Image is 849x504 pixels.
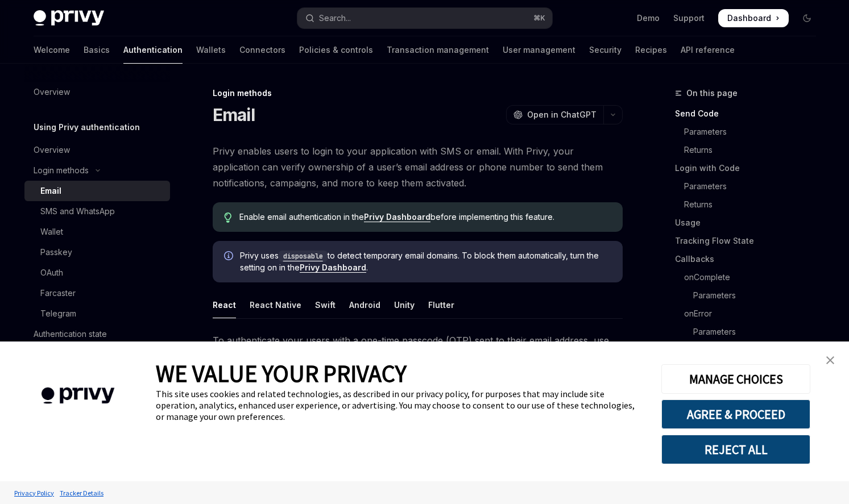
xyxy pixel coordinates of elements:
div: OAuth [40,266,63,280]
a: Overview [24,140,170,160]
a: User management [503,36,575,64]
div: Swift [315,291,336,318]
a: Passkey [24,242,170,263]
a: API reference [681,36,735,64]
div: Telegram [40,307,76,320]
a: Tracking Flow State [675,232,825,250]
div: Overview [34,85,70,99]
button: Toggle Login methods section [24,160,170,181]
code: disposable [279,251,328,262]
a: Recipes [635,36,667,64]
div: Login methods [213,88,623,99]
a: Telegram [24,303,170,324]
a: Resources [675,341,825,359]
button: Toggle dark mode [798,9,816,27]
span: Open in ChatGPT [527,109,597,120]
button: REJECT ALL [661,435,810,464]
div: Farcaster [40,286,76,300]
a: Overview [24,82,170,102]
a: Dashboard [718,9,789,27]
a: Tracker Details [57,483,106,503]
div: React Native [250,291,301,318]
div: Login methods [34,164,89,177]
span: ⌘ K [533,14,545,23]
a: Usage [675,214,825,232]
a: disposable [279,251,328,260]
svg: Tip [224,213,232,223]
img: dark logo [34,10,104,26]
span: Dashboard [727,13,771,24]
div: This site uses cookies and related technologies, as described in our privacy policy, for purposes... [156,388,644,422]
a: Privy Dashboard [364,212,430,222]
div: SMS and WhatsApp [40,205,115,218]
button: Open search [297,8,552,28]
a: Privy Dashboard [300,263,366,273]
div: React [213,291,236,318]
a: Returns [675,141,825,159]
a: Demo [637,13,660,24]
div: Unity [394,291,415,318]
span: To authenticate your users with a one-time passcode (OTP) sent to their email address, use the hook. [213,332,623,364]
a: onComplete [675,268,825,286]
a: Parameters [675,123,825,141]
a: Support [673,13,705,24]
a: Basics [84,36,110,64]
a: Farcaster [24,283,170,303]
span: Enable email authentication in the before implementing this feature. [239,211,611,223]
span: Privy uses to detect temporary email domains. To block them automatically, turn the setting on in... [240,250,611,273]
a: Send Code [675,105,825,123]
a: Login with Code [675,159,825,177]
a: Authentication [123,36,183,64]
a: close banner [819,349,842,372]
img: company logo [17,371,139,420]
a: Parameters [675,177,825,195]
h1: Email [213,105,255,125]
span: Privy enables users to login to your application with SMS or email. With Privy, your application ... [213,143,623,191]
a: OAuth [24,263,170,283]
div: Authentication state [34,327,107,341]
a: Parameters [675,323,825,341]
button: MANAGE CHOICES [661,364,810,394]
a: Transaction management [387,36,489,64]
div: Passkey [40,245,72,259]
svg: Info [224,251,235,263]
a: Wallet [24,222,170,242]
a: Returns [675,195,825,214]
span: On this page [686,86,738,100]
a: Privacy Policy [11,483,57,503]
a: Callbacks [675,250,825,268]
div: Search... [319,11,351,25]
div: Overview [34,143,70,157]
a: Connectors [239,36,285,64]
a: onError [675,305,825,323]
button: AGREE & PROCEED [661,399,810,429]
a: Wallets [196,36,226,64]
a: Policies & controls [299,36,373,64]
a: Welcome [34,36,70,64]
a: Parameters [675,286,825,305]
span: WE VALUE YOUR PRIVACY [156,359,407,388]
a: Email [24,181,170,201]
h5: Using Privy authentication [34,120,140,134]
div: Email [40,184,61,198]
a: Security [589,36,622,64]
div: Android [349,291,380,318]
button: Open in ChatGPT [506,105,603,124]
img: close banner [826,356,834,364]
div: Flutter [428,291,454,318]
a: Authentication state [24,324,170,344]
div: Wallet [40,225,63,239]
a: SMS and WhatsApp [24,201,170,222]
